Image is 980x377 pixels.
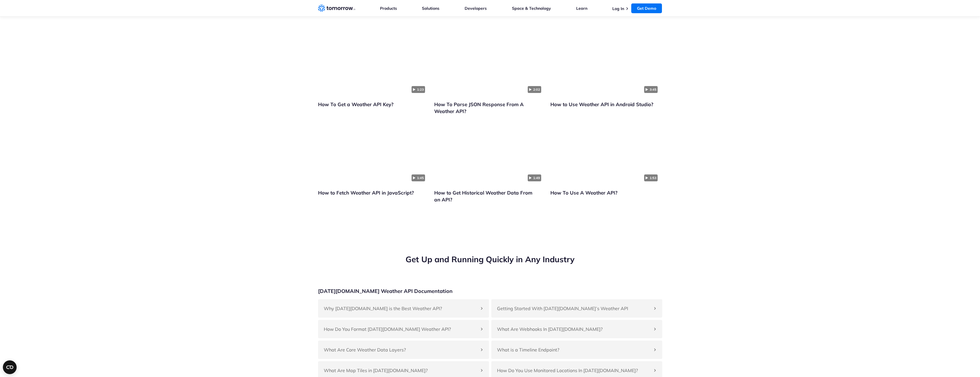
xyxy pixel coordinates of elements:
[318,101,430,108] p: How To Get a Weather API Key?
[576,6,587,11] a: Learn
[318,299,489,318] div: Why [DATE][DOMAIN_NAME] is the Best Weather API?
[318,124,430,184] a: Click to watch the testimonial, How to Fetch Weather API in JavaScript?
[434,189,546,203] p: How to Get Historical Weather Data From an API?
[491,341,662,359] div: What is a Timeline Endpoint?
[550,101,662,108] p: How to Use Weather API in Android Studio?
[491,299,662,318] div: Getting Started With [DATE][DOMAIN_NAME]’s Weather API
[550,124,662,184] img: video thumbnail
[434,124,546,184] img: video thumbnail
[550,36,662,96] a: Click to watch the testimonial, How to Use Weather API in Android Studio?
[491,320,662,338] div: What Are Webhooks In [DATE][DOMAIN_NAME]?
[318,36,430,96] a: Click to watch the testimonial, How To Get a Weather API Key?
[497,326,651,333] h4: What Are Webhooks In [DATE][DOMAIN_NAME]?
[612,6,624,11] a: Log In
[318,124,430,184] img: video thumbnail
[422,6,439,11] a: Solutions
[644,174,658,181] span: 1:53
[550,189,662,196] p: How To Use A Weather API?
[434,101,546,115] p: How To Parse JSON Response From A Weather API?
[497,346,651,353] h4: What is a Timeline Endpoint?
[434,124,546,184] a: Click to watch the testimonial, How to Get Historical Weather Data From an API?
[318,36,430,96] img: video thumbnail
[497,305,651,312] h4: Getting Started With [DATE][DOMAIN_NAME]’s Weather API
[434,36,546,96] img: video thumbnail
[324,367,478,374] h4: What Are Map Tiles in [DATE][DOMAIN_NAME]?
[318,254,662,265] h2: Get Up and Running Quickly in Any Industry
[497,367,651,374] h4: How Do You Use Monitored Locations In [DATE][DOMAIN_NAME]?
[550,124,662,184] a: Click to watch the testimonial, How To Use A Weather API?
[324,326,478,333] h4: How Do You Format [DATE][DOMAIN_NAME] Weather API?
[528,86,541,93] span: 2:02
[318,341,489,359] div: What Are Core Weather Data Layers?
[324,305,478,312] h4: Why [DATE][DOMAIN_NAME] is the Best Weather API?
[318,189,430,196] p: How to Fetch Weather API in JavaScript?
[631,3,662,13] a: Get Demo
[465,6,487,11] a: Developers
[644,86,658,93] span: 3:45
[528,174,541,181] span: 1:49
[412,174,425,181] span: 1:45
[434,36,546,96] a: Click to watch the testimonial, How To Parse JSON Response From A Weather API?
[324,346,478,353] h4: What Are Core Weather Data Layers?
[380,6,397,11] a: Products
[3,360,17,374] button: Open CMP widget
[512,6,551,11] a: Space & Technology
[550,36,662,96] img: video thumbnail
[318,320,489,338] div: How Do You Format [DATE][DOMAIN_NAME] Weather API?
[318,288,453,295] h3: [DATE][DOMAIN_NAME] Weather API Documentation
[318,4,355,13] a: Home link
[412,86,425,93] span: 1:23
